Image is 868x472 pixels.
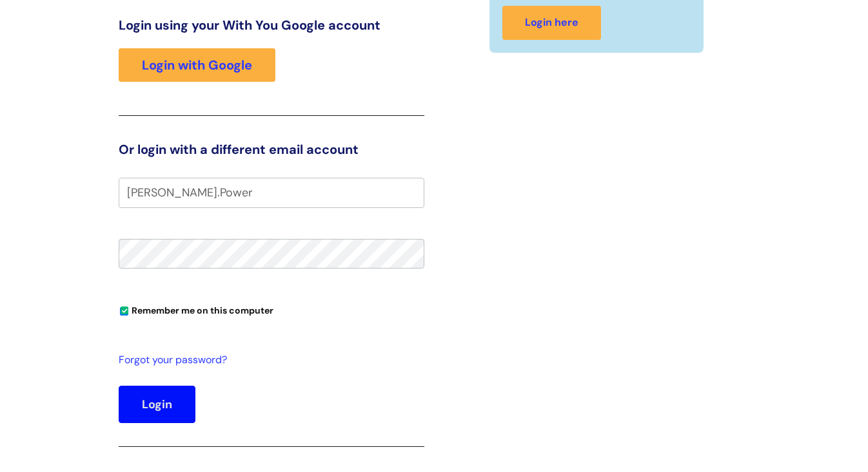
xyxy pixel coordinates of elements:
[119,48,275,82] a: Login with Google
[119,386,195,423] button: Login
[119,178,424,207] input: Your e-mail address
[119,142,424,157] h3: Or login with a different email account
[119,17,424,33] h3: Login using your With You Google account
[119,299,424,320] div: You can uncheck this option if you're logging in from a shared device
[502,6,601,40] a: Login here
[120,307,128,316] input: Remember me on this computer
[119,351,418,370] a: Forgot your password?
[119,302,273,316] label: Remember me on this computer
